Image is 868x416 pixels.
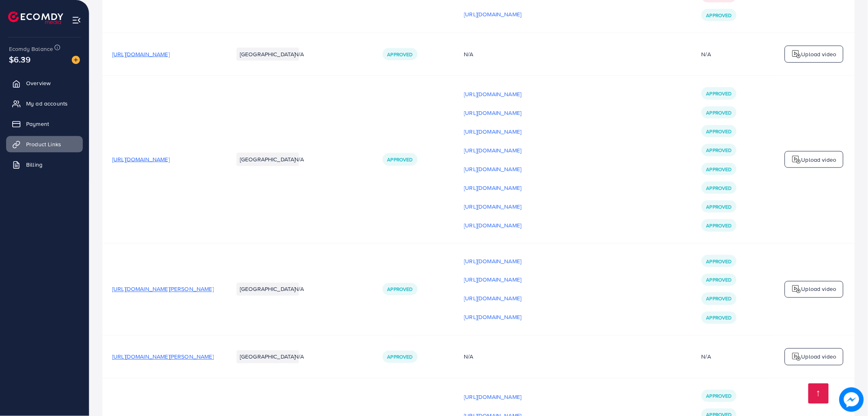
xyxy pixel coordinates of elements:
li: [GEOGRAPHIC_DATA] [237,350,299,363]
img: image [72,56,80,64]
span: Approved [706,258,732,265]
p: [URL][DOMAIN_NAME] [464,392,522,402]
div: N/A [464,50,682,58]
a: Payment [6,116,83,132]
p: [URL][DOMAIN_NAME] [464,313,522,322]
span: Approved [706,222,732,229]
img: logo [792,49,802,59]
p: Upload video [802,284,837,294]
p: [URL][DOMAIN_NAME] [464,9,522,19]
p: [URL][DOMAIN_NAME] [464,202,522,211]
div: N/A [702,353,711,361]
p: Upload video [802,49,837,59]
p: [URL][DOMAIN_NAME] [464,256,522,266]
span: N/A [294,285,304,293]
span: Approved [706,147,732,154]
p: [URL][DOMAIN_NAME] [464,89,522,99]
span: $6.39 [9,53,31,65]
span: Approved [706,12,732,19]
span: Approved [706,166,732,173]
img: menu [72,15,81,25]
span: Approved [706,315,732,321]
span: Approved [387,51,413,58]
img: logo [792,284,802,294]
p: Upload video [802,155,837,165]
span: Approved [706,90,732,97]
img: logo [8,11,63,24]
p: [URL][DOMAIN_NAME] [464,164,522,174]
span: Approved [706,295,732,302]
p: [URL][DOMAIN_NAME] [464,108,522,118]
p: [URL][DOMAIN_NAME] [464,127,522,136]
p: [URL][DOMAIN_NAME] [464,145,522,155]
img: image [839,387,864,412]
span: Billing [26,161,42,169]
p: Upload video [802,352,837,362]
p: [URL][DOMAIN_NAME] [464,294,522,304]
span: [URL][DOMAIN_NAME] [112,50,170,58]
span: Approved [387,354,413,361]
a: Product Links [6,136,83,152]
img: logo [792,352,802,362]
a: My ad accounts [6,95,83,112]
p: [URL][DOMAIN_NAME] [464,183,522,193]
span: [URL][DOMAIN_NAME] [112,155,170,163]
li: [GEOGRAPHIC_DATA] [237,48,299,61]
span: [URL][DOMAIN_NAME][PERSON_NAME] [112,353,214,361]
span: Overview [26,79,51,87]
span: N/A [294,50,304,58]
a: Billing [6,156,83,173]
span: [URL][DOMAIN_NAME][PERSON_NAME] [112,285,214,293]
span: N/A [294,353,304,361]
li: [GEOGRAPHIC_DATA] [237,283,299,296]
p: [URL][DOMAIN_NAME] [464,220,522,230]
span: Approved [706,277,732,284]
span: N/A [294,155,304,163]
span: Ecomdy Balance [9,45,53,53]
span: Approved [387,156,413,163]
span: Product Links [26,140,61,148]
span: Approved [706,393,732,400]
a: Overview [6,75,83,91]
span: Approved [706,203,732,210]
span: Approved [387,286,413,293]
span: Approved [706,109,732,116]
span: Approved [706,128,732,135]
span: My ad accounts [26,99,68,108]
span: Approved [706,185,732,191]
div: N/A [702,50,711,58]
li: [GEOGRAPHIC_DATA] [237,153,299,166]
div: N/A [464,353,682,361]
span: Payment [26,120,49,128]
p: [URL][DOMAIN_NAME] [464,275,522,285]
img: logo [792,155,802,165]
